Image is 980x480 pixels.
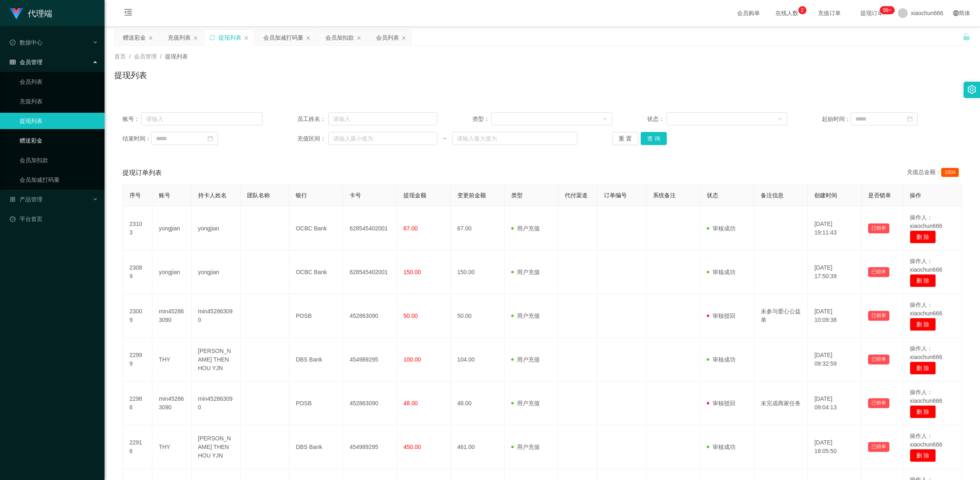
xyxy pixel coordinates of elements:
button: 已锁单 [868,442,889,452]
span: 审核成功 [707,225,735,232]
span: 在线人数 [771,10,802,16]
span: 用户充值 [511,356,540,363]
div: 提现列表 [218,30,241,45]
span: 类型 [511,192,523,199]
td: OCBC Bank [289,207,343,250]
span: 团队名称 [247,192,270,199]
a: 赠送彩金 [20,132,98,149]
i: 图标: close [401,36,406,40]
span: 150.00 [403,269,421,275]
i: 图标: menu-fold [114,0,142,27]
td: [DATE] 09:04:13 [808,382,862,425]
input: 请输入 [328,112,437,125]
td: 454989295 [343,338,397,382]
td: DBS Bank [289,425,343,469]
span: 持卡人姓名 [198,192,227,199]
span: 操作人：xiaochun666 [910,214,942,229]
h1: 代理端 [28,0,52,27]
td: 22916 [123,425,152,469]
td: THY [152,425,192,469]
span: 用户充值 [511,444,540,450]
p: 2 [801,6,804,14]
td: 23103 [123,207,152,250]
span: 状态 [707,192,718,199]
a: 会员加减打码量 [20,172,98,188]
i: 图标: check-circle-o [10,40,16,45]
span: 操作人：xiaochun666 [910,301,942,317]
td: DBS Bank [289,338,343,382]
button: 已锁单 [868,223,889,233]
span: 100.00 [403,356,421,363]
i: 图标: close [356,36,361,40]
td: [DATE] 19:11:43 [808,207,862,250]
i: 图标: global [953,10,959,16]
td: 454989295 [343,425,397,469]
span: 代付渠道 [565,192,588,199]
span: 员工姓名： [297,115,328,123]
i: 图标: appstore-o [10,196,16,202]
td: 104.00 [451,338,505,382]
button: 删 除 [910,449,936,462]
span: 操作人：xiaochun666 [910,258,942,273]
i: 图标: down [602,116,607,122]
i: 图标: calendar [907,116,913,122]
i: 图标: table [10,59,16,65]
span: 备注信息 [761,192,784,199]
input: 请输入最小值为 [328,132,437,145]
button: 重 置 [612,132,638,145]
span: 首页 [114,53,126,60]
span: 充值订单 [814,10,845,16]
td: 452863090 [343,294,397,338]
td: 48.00 [451,382,505,425]
span: 起始时间： [822,115,851,123]
span: 系统备注 [653,192,676,199]
input: 请输入 [141,112,262,125]
td: OCBC Bank [289,250,343,294]
td: THY [152,338,192,382]
div: 充值总金额： [907,168,962,178]
td: 150.00 [451,250,505,294]
td: 23009 [123,294,152,338]
span: 类型： [472,115,492,123]
span: 审核驳回 [707,313,735,319]
span: 用户充值 [511,400,540,406]
i: 图标: sync [209,35,215,40]
td: yongjian [152,207,192,250]
button: 查 询 [641,132,667,145]
span: 提现订单列表 [122,168,162,178]
span: 操作人：xiaochun666 [910,389,942,404]
td: min452863090 [152,294,192,338]
span: 账号 [159,192,170,199]
span: 提现金额 [403,192,426,199]
td: [PERSON_NAME] THEN HOU YJN [192,338,241,382]
td: POSB [289,382,343,425]
i: 图标: setting [967,85,976,94]
div: 会员加减打码量 [263,30,303,45]
td: 461.00 [451,425,505,469]
span: 银行 [296,192,307,199]
a: 提现列表 [20,113,98,129]
span: / [129,53,131,60]
span: 操作人：xiaochun666 [910,433,942,448]
span: 1004 [941,168,959,177]
div: 赠送彩金 [123,30,146,45]
button: 已锁单 [868,398,889,408]
a: 会员加扣款 [20,152,98,168]
sup: 2 [798,6,806,14]
td: [DATE] 10:09:38 [808,294,862,338]
td: 50.00 [451,294,505,338]
td: [DATE] 17:50:39 [808,250,862,294]
button: 删 除 [910,318,936,331]
td: min452863090 [192,294,241,338]
button: 删 除 [910,230,936,243]
td: [PERSON_NAME] THEN HOU YJN [192,425,241,469]
span: 变更前金额 [457,192,486,199]
td: yongjian [192,207,241,250]
span: 序号 [129,192,141,199]
button: 删 除 [910,405,936,418]
span: 操作人：xiaochun666 [910,345,942,360]
span: 用户充值 [511,225,540,232]
i: 图标: down [777,116,782,122]
i: 图标: close [148,36,153,40]
div: 会员列表 [376,30,399,45]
